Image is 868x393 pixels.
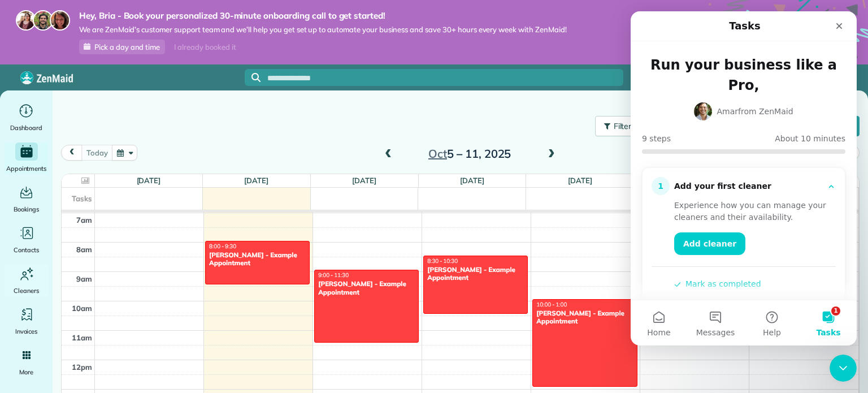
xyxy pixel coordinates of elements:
div: [PERSON_NAME] - Example Appointment [318,280,415,296]
a: [DATE] [352,176,376,185]
span: 12pm [72,362,92,372]
span: 7am [76,215,92,224]
span: Pick a day and time [94,42,160,51]
span: Dashboard [10,122,42,133]
img: maria-72a9807cf96188c08ef61303f053569d2e2a8a1cde33d635c8a3ac13582a053d.jpg [16,10,36,31]
span: More [19,366,33,378]
span: Cleaners [14,285,39,296]
a: Contacts [5,224,48,256]
span: 8:30 - 10:30 [427,257,458,265]
a: Invoices [5,305,48,337]
a: Bookings [5,183,48,215]
button: Filters: Default [595,116,686,136]
a: Dashboard [5,102,48,133]
a: [DATE] [568,176,592,185]
span: 9:00 - 11:30 [318,271,349,279]
div: [PERSON_NAME] - Example Appointment [536,309,633,326]
a: Pick a day and time [79,40,165,54]
span: 10am [72,304,92,313]
span: 11am [72,333,92,342]
a: [DATE] [460,176,484,185]
div: [PERSON_NAME] - Example Appointment [209,251,306,267]
svg: Focus search [251,73,261,82]
span: We are ZenMaid’s customer support team and we’ll help you get set up to automate your business an... [79,25,567,34]
span: Bookings [14,204,40,215]
img: jorge-587dff0eeaa6aab1f244e6dc62b8924c3b6ad411094392a53c71c6c4a576187d.jpg [33,10,53,31]
span: Tasks [72,194,92,203]
iframe: Intercom live chat [830,355,857,382]
span: Appointments [6,163,47,174]
h2: 5 – 11, 2025 [399,148,540,160]
button: Focus search [245,73,261,82]
strong: Hey, Bria - Book your personalized 30-minute onboarding call to get started! [79,10,567,21]
button: today [81,145,112,160]
span: 8am [76,245,92,254]
span: Oct [428,146,447,161]
div: [PERSON_NAME] - Example Appointment [427,266,524,282]
a: Cleaners [5,265,48,296]
a: Filters: Default [589,116,686,136]
a: [DATE] [137,176,161,185]
span: 9am [76,274,92,283]
span: 10:00 - 1:00 [536,301,567,308]
iframe: Intercom live chat [631,11,857,346]
a: Appointments [5,142,48,174]
div: I already booked it [167,40,242,54]
span: 8:00 - 9:30 [209,243,236,250]
span: Filters: [614,121,637,131]
span: Contacts [14,244,39,256]
button: prev [61,145,83,160]
span: Invoices [15,326,38,337]
img: michelle-19f622bdf1676172e81f8f8fba1fb50e276960ebfe0243fe18214015130c80e4.jpg [50,10,70,31]
a: [DATE] [244,176,268,185]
